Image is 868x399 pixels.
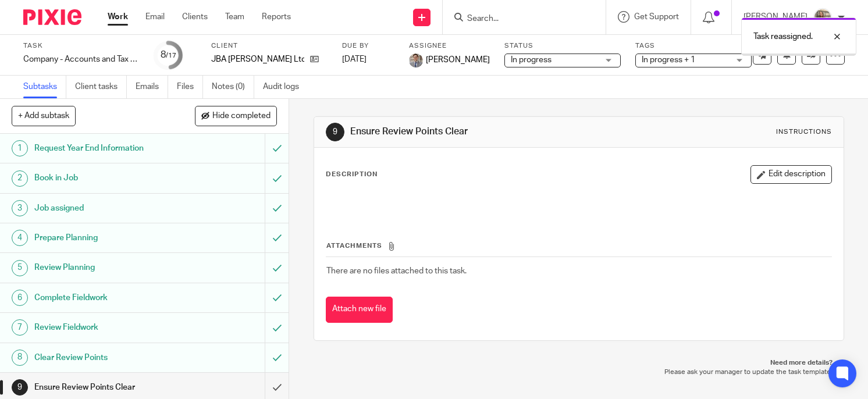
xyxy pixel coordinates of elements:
[776,127,832,137] div: Instructions
[23,41,140,51] label: Task
[750,165,832,184] button: Edit description
[12,230,28,246] div: 4
[642,56,695,64] span: In progress + 1
[182,11,208,23] a: Clients
[212,112,271,121] span: Hide completed
[34,259,180,276] h1: Review Planning
[108,11,128,23] a: Work
[23,9,81,25] img: Pixie
[12,170,28,187] div: 2
[225,11,244,23] a: Team
[350,126,603,138] h1: Ensure Review Points Clear
[12,290,28,306] div: 6
[34,349,180,366] h1: Clear Review Points
[326,243,382,249] span: Attachments
[262,11,291,23] a: Reports
[409,41,490,51] label: Assignee
[12,106,76,126] button: + Add subtask
[75,76,127,98] a: Client tasks
[325,368,833,377] p: Please ask your manager to update the task template.
[326,267,467,275] span: There are no files attached to this task.
[34,169,180,187] h1: Book in Job
[34,379,180,396] h1: Ensure Review Points Clear
[212,76,254,98] a: Notes (0)
[326,123,344,141] div: 9
[145,11,165,23] a: Email
[12,319,28,336] div: 7
[211,54,304,65] p: JBA [PERSON_NAME] Ltd
[511,56,552,64] span: In progress
[23,76,66,98] a: Subtasks
[12,379,28,396] div: 9
[166,52,176,59] small: /17
[34,289,180,307] h1: Complete Fieldwork
[12,260,28,276] div: 5
[426,54,490,66] span: [PERSON_NAME]
[211,41,328,51] label: Client
[195,106,277,126] button: Hide completed
[753,31,813,42] p: Task reassigned.
[34,229,180,247] h1: Prepare Planning
[409,54,423,67] img: I%20like%20this%20one%20Deanoa.jpg
[34,140,180,157] h1: Request Year End Information
[136,76,168,98] a: Emails
[342,41,394,51] label: Due by
[34,199,180,217] h1: Job assigned
[326,170,378,179] p: Description
[326,297,393,323] button: Attach new file
[12,140,28,156] div: 1
[263,76,308,98] a: Audit logs
[12,350,28,366] div: 8
[342,55,367,63] span: [DATE]
[813,8,832,27] img: pic.png
[34,319,180,336] h1: Review Fieldwork
[161,48,176,62] div: 8
[12,200,28,216] div: 3
[325,358,833,368] p: Need more details?
[23,54,140,65] div: Company - Accounts and Tax Preparation
[177,76,203,98] a: Files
